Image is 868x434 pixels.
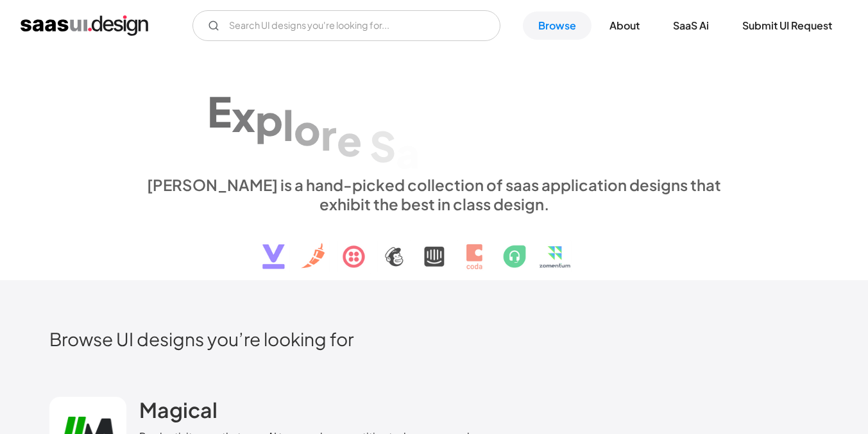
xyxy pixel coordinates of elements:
[139,397,217,429] a: Magical
[232,90,255,140] div: x
[21,15,148,36] a: home
[139,64,729,163] h1: Explore SaaS UI design patterns & interactions.
[658,12,724,40] a: SaaS Ai
[139,175,729,213] div: [PERSON_NAME] is a hand-picked collection of saas application designs that exhibit the best in cl...
[370,121,396,171] div: S
[337,115,362,165] div: e
[192,10,500,41] form: Email Form
[207,87,232,136] div: E
[139,397,217,422] h2: Magical
[255,95,283,144] div: p
[396,128,420,177] div: a
[321,110,337,159] div: r
[727,12,847,40] a: Submit UI Request
[192,10,500,41] input: Search UI designs you're looking for...
[240,213,629,280] img: text, icon, saas logo
[594,12,655,40] a: About
[49,328,819,350] h2: Browse UI designs you’re looking for
[523,12,591,40] a: Browse
[294,104,321,154] div: o
[283,99,294,149] div: l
